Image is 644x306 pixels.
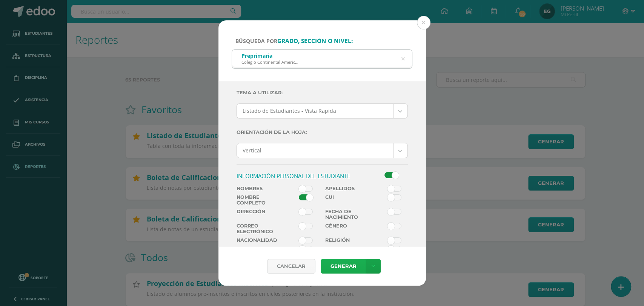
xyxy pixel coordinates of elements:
[241,59,300,65] div: Colegio Continental Americano
[277,37,353,45] strong: grado, sección o nivel:
[234,209,278,220] label: Dirección
[267,259,315,274] div: Cancelar
[232,50,412,68] input: ej. Primero primaria, etc.
[234,223,278,234] label: Correo electrónico
[234,237,278,243] label: Nacionalidad
[322,186,367,191] label: Apellidos
[243,104,387,118] span: Listado de Estudiantes - Vista Rapida
[237,143,407,158] a: Vertical
[322,194,367,206] label: CUI
[234,194,278,206] label: Nombre Completo
[237,172,364,180] h3: Información Personal del Estudiante
[321,259,366,274] a: Generar
[322,209,367,220] label: Fecha de Nacimiento
[234,186,278,191] label: Nombres
[243,143,387,158] span: Vertical
[237,104,407,118] a: Listado de Estudiantes - Vista Rapida
[322,237,367,243] label: Religión
[241,52,300,59] div: Preprimaria
[235,37,353,45] span: Búsqueda por
[234,246,278,257] label: Idioma Primario
[237,125,408,140] label: Orientación de la hoja:
[322,246,367,257] label: Edad
[237,85,408,100] label: Tema a Utilizar:
[417,16,430,29] button: Close (Esc)
[322,223,367,234] label: Género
